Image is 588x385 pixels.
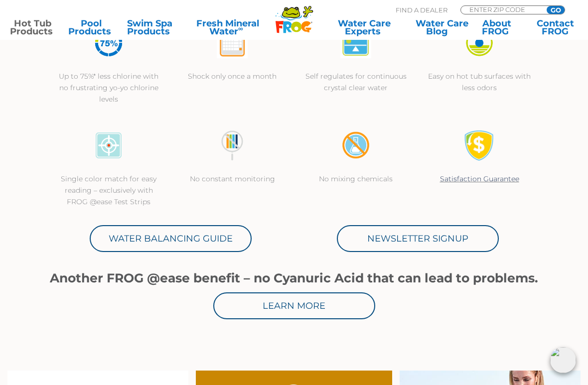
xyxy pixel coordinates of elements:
[468,6,536,13] input: Zip Code Form
[325,19,403,35] a: Water CareExperts
[340,130,371,161] img: no-mixing1
[93,27,124,58] img: icon-atease-75percent-less
[10,19,55,35] a: Hot TubProducts
[416,19,461,35] a: Water CareBlog
[428,71,531,94] p: Easy on hot tub surfaces with less odors
[464,130,495,161] img: Satisfaction Guarantee Icon
[304,71,408,94] p: Self regulates for continuous crystal clear water
[474,19,520,35] a: AboutFROG
[340,27,371,58] img: atease-icon-self-regulates
[180,173,284,185] p: No constant monitoring
[213,292,375,319] a: Learn More
[550,347,576,373] img: openIcon
[533,19,578,35] a: ContactFROG
[440,174,519,183] a: Satisfaction Guarantee
[47,271,541,285] h1: Another FROG @ease benefit – no Cyanuric Acid that can lead to problems.
[238,24,243,32] sup: ∞
[93,130,124,161] img: icon-atease-color-match
[180,71,284,82] p: Shock only once a month
[90,225,252,252] a: Water Balancing Guide
[217,130,248,161] img: no-constant-monitoring1
[304,173,408,185] p: No mixing chemicals
[127,19,172,35] a: Swim SpaProducts
[68,19,114,35] a: PoolProducts
[185,19,270,35] a: Fresh MineralWater∞
[217,27,248,58] img: atease-icon-shock-once
[57,173,160,208] p: Single color match for easy reading – exclusively with FROG @ease Test Strips
[57,71,160,105] p: Up to 75%* less chlorine with no frustrating yo-yo chlorine levels
[337,225,499,252] a: Newsletter Signup
[396,5,447,14] p: Find A Dealer
[547,6,565,14] input: GO
[464,27,495,58] img: icon-atease-easy-on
